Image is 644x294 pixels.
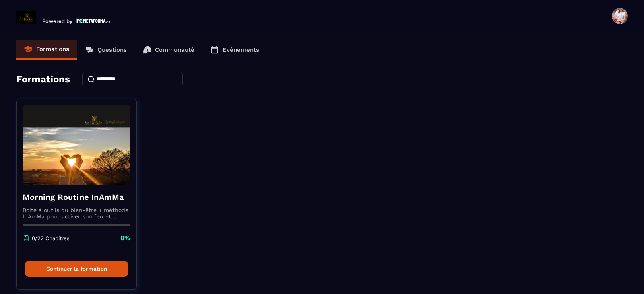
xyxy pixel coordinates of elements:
[16,74,70,85] h4: Formations
[23,191,130,203] h4: Morning Routine InAmMa
[120,234,130,243] p: 0%
[25,261,128,277] button: Continuer la formation
[36,45,69,53] p: Formations
[23,105,130,185] img: formation-background
[16,40,77,60] a: Formations
[76,17,110,24] img: logo
[155,46,194,53] p: Communauté
[97,46,127,53] p: Questions
[32,235,70,241] p: 0/22 Chapitres
[223,46,259,53] p: Événements
[135,40,202,60] a: Communauté
[77,40,135,60] a: Questions
[16,11,36,24] img: logo-branding
[202,40,267,60] a: Événements
[42,18,72,24] p: Powered by
[23,207,130,220] p: Boite à outils du bien-être + méthode InAmMa pour activer son feu et écouter la voix de son coeur...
